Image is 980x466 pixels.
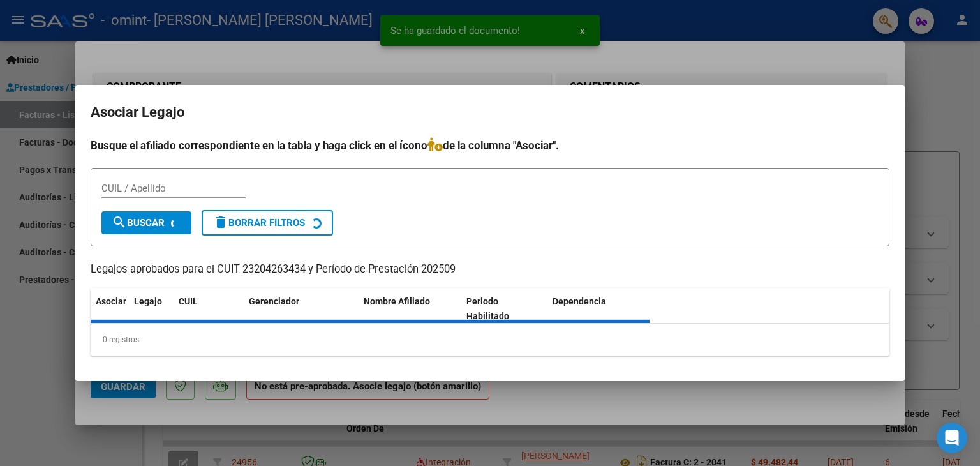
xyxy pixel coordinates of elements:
[461,288,547,330] datatable-header-cell: Periodo Habilitado
[179,296,198,306] span: CUIL
[202,210,333,236] button: Borrar Filtros
[359,288,461,330] datatable-header-cell: Nombre Afiliado
[112,217,165,229] span: Buscar
[101,211,191,234] button: Buscar
[249,296,299,306] span: Gerenciador
[91,262,889,278] p: Legajos aprobados para el CUIT 23204263434 y Período de Prestación 202509
[364,296,430,306] span: Nombre Afiliado
[213,217,305,229] span: Borrar Filtros
[547,288,650,330] datatable-header-cell: Dependencia
[91,324,889,356] div: 0 registros
[174,288,244,330] datatable-header-cell: CUIL
[553,296,606,306] span: Dependencia
[244,288,359,330] datatable-header-cell: Gerenciador
[129,288,174,330] datatable-header-cell: Legajo
[213,214,228,230] mat-icon: delete
[96,296,126,306] span: Asociar
[91,137,889,154] h4: Busque el afiliado correspondiente en la tabla y haga click en el ícono de la columna "Asociar".
[937,423,967,453] div: Open Intercom Messenger
[134,296,162,306] span: Legajo
[466,296,509,321] span: Periodo Habilitado
[91,288,129,330] datatable-header-cell: Asociar
[91,100,889,124] h2: Asociar Legajo
[112,214,127,230] mat-icon: search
